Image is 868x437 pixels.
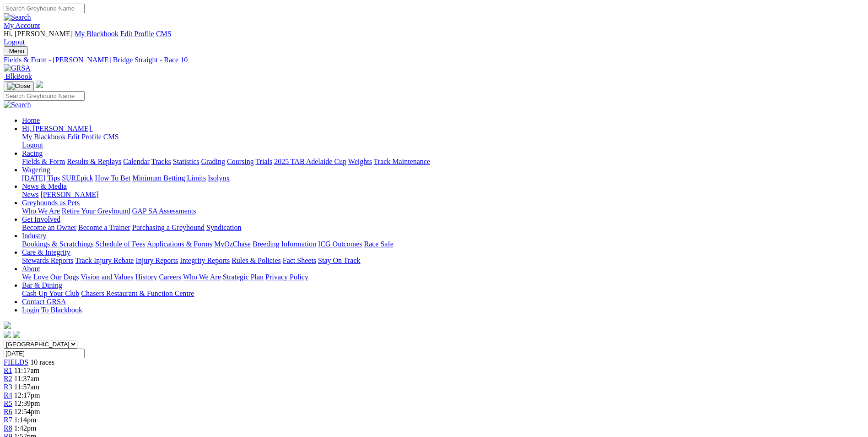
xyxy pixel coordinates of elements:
span: R1 [4,366,12,374]
a: R5 [4,399,12,407]
a: How To Bet [95,174,131,182]
a: Injury Reports [135,257,178,264]
a: Who We Are [22,207,60,215]
a: [DATE] Tips [22,174,60,182]
div: Industry [22,240,864,248]
div: Bar & Dining [22,290,864,298]
span: 11:37am [14,375,39,382]
span: 1:42pm [14,424,37,432]
a: Industry [22,232,46,240]
a: Bar & Dining [22,281,62,289]
a: Results & Replays [67,158,121,165]
a: FIELDS [4,358,28,366]
a: Home [22,116,40,124]
a: Logout [22,141,43,149]
div: Wagering [22,174,864,182]
a: Applications & Forms [147,240,212,248]
a: Statistics [173,158,199,165]
a: CMS [103,133,119,141]
a: Stay On Track [318,257,360,264]
a: Rules & Policies [232,257,281,264]
a: CMS [156,30,172,38]
a: History [135,273,157,281]
a: Who We Are [183,273,221,281]
img: Search [4,13,31,22]
a: Racing [22,149,43,157]
a: Login To Blackbook [22,306,82,314]
a: Become an Owner [22,224,76,231]
a: Retire Your Greyhound [62,207,130,215]
a: 2025 TAB Adelaide Cup [274,158,346,165]
span: Hi, [PERSON_NAME] [4,30,73,38]
a: We Love Our Dogs [22,273,79,281]
div: Hi, [PERSON_NAME] [22,133,864,149]
span: 11:57am [14,383,39,391]
a: Breeding Information [253,240,316,248]
a: Tracks [151,158,171,165]
a: Stewards Reports [22,257,73,264]
a: Careers [159,273,181,281]
img: facebook.svg [4,331,11,338]
div: Get Involved [22,224,864,232]
a: R4 [4,391,12,399]
span: 10 races [30,358,54,366]
a: Cash Up Your Club [22,290,79,297]
a: GAP SA Assessments [132,207,196,215]
a: My Blackbook [22,133,66,141]
a: Race Safe [364,240,393,248]
a: Fields & Form [22,158,65,165]
div: Greyhounds as Pets [22,207,864,215]
span: BlkBook [5,72,32,80]
div: About [22,273,864,281]
a: Wagering [22,166,50,174]
a: Weights [348,158,372,165]
a: R7 [4,416,12,424]
img: Close [7,82,30,90]
span: 12:17pm [14,391,40,399]
a: Privacy Policy [265,273,308,281]
a: Integrity Reports [180,257,230,264]
a: R8 [4,424,12,432]
a: News & Media [22,182,67,190]
a: Chasers Restaurant & Function Centre [81,290,194,297]
a: MyOzChase [214,240,251,248]
a: Purchasing a Greyhound [132,224,205,231]
a: Logout [4,38,25,46]
a: ICG Outcomes [318,240,362,248]
a: Calendar [123,158,150,165]
a: Bookings & Scratchings [22,240,93,248]
a: Edit Profile [120,30,154,38]
a: Vision and Values [81,273,133,281]
img: logo-grsa-white.png [4,322,11,329]
a: Get Involved [22,215,60,223]
a: Track Maintenance [374,158,430,165]
a: [PERSON_NAME] [40,191,98,198]
span: Hi, [PERSON_NAME] [22,125,91,132]
a: Fields & Form - [PERSON_NAME] Bridge Straight - Race 10 [4,56,864,64]
a: SUREpick [62,174,93,182]
a: Care & Integrity [22,248,70,256]
a: Trials [255,158,272,165]
div: My Account [4,30,864,46]
a: R2 [4,375,12,382]
span: R6 [4,408,12,415]
span: 12:54pm [14,408,40,415]
a: Isolynx [208,174,230,182]
a: Strategic Plan [223,273,264,281]
div: Care & Integrity [22,257,864,265]
a: Track Injury Rebate [75,257,134,264]
img: logo-grsa-white.png [36,81,43,88]
a: Hi, [PERSON_NAME] [22,125,93,132]
div: Racing [22,158,864,166]
a: Syndication [206,224,241,231]
input: Search [4,4,85,13]
a: News [22,191,38,198]
a: R3 [4,383,12,391]
a: Edit Profile [68,133,102,141]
